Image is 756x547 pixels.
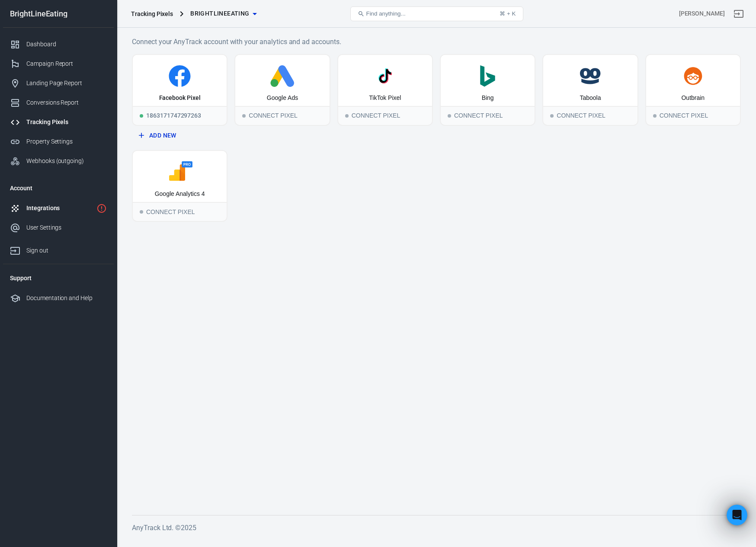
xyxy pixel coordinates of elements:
button: BingConnect PixelConnect Pixel [440,54,535,126]
div: Connect Pixel [646,106,740,125]
div: Bing [482,94,494,102]
div: Conversions Report [26,98,107,107]
div: Tracking Pixels [26,118,107,127]
span: Connect Pixel [448,114,451,118]
div: Documentation and Help [26,294,107,303]
button: TaboolaConnect PixelConnect Pixel [542,54,638,126]
a: Facebook PixelRunning1863171747297263 [132,54,227,126]
div: Taboola [580,94,601,102]
a: Dashboard [3,35,114,54]
span: Connect Pixel [140,210,143,214]
button: Google AdsConnect PixelConnect Pixel [234,54,330,126]
span: Connect Pixel [550,114,554,118]
a: Webhooks (outgoing) [3,151,114,171]
div: Sign out [26,246,107,255]
div: User Settings [26,223,107,232]
span: Running [140,114,143,118]
div: 1863171747297263 [133,106,227,125]
a: Conversions Report [3,93,114,112]
span: Connect Pixel [345,114,349,118]
div: Connect Pixel [441,106,535,125]
button: TikTok PixelConnect PixelConnect Pixel [337,54,433,126]
div: Connect Pixel [338,106,432,125]
li: Support [3,268,114,288]
div: Connect Pixel [235,106,329,125]
button: Find anything...⌘ + K [350,6,523,21]
div: Tracking Pixels [131,10,173,18]
div: Campaign Report [26,59,107,68]
button: Google Analytics 4Connect PixelConnect Pixel [132,150,227,222]
div: Connect Pixel [543,106,637,125]
button: OutbrainConnect PixelConnect Pixel [645,54,741,126]
a: Integrations [3,198,114,218]
h6: AnyTrack Ltd. © 2025 [132,522,741,533]
a: Sign out [728,3,749,24]
button: Add New [135,128,224,144]
div: Facebook Pixel [159,94,201,102]
button: BrightLineEating [187,6,259,22]
div: Account id: QblGUbEo [679,9,725,18]
div: Google Ads [267,94,298,102]
div: Webhooks (outgoing) [26,157,107,166]
iframe: Intercom live chat [727,505,747,525]
span: Find anything... [366,10,406,17]
li: Account [3,178,114,198]
svg: 1 networks not verified yet [96,203,107,214]
div: Outbrain [681,94,705,102]
div: TikTok Pixel [369,94,401,102]
div: BrightLineEating [3,10,114,18]
div: Property Settings [26,137,107,146]
span: BrightLineEating [190,8,249,19]
a: Sign out [3,237,114,260]
div: Connect Pixel [133,202,227,221]
a: Campaign Report [3,54,114,74]
div: Integrations [26,204,93,213]
div: Google Analytics 4 [155,190,205,198]
div: ⌘ + K [500,10,516,17]
a: Landing Page Report [3,74,114,93]
a: Tracking Pixels [3,112,114,132]
span: Connect Pixel [242,114,246,118]
div: Landing Page Report [26,79,107,88]
div: Dashboard [26,40,107,49]
a: User Settings [3,218,114,237]
a: Property Settings [3,132,114,151]
span: Connect Pixel [653,114,657,118]
h6: Connect your AnyTrack account with your analytics and ad accounts. [132,36,741,47]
